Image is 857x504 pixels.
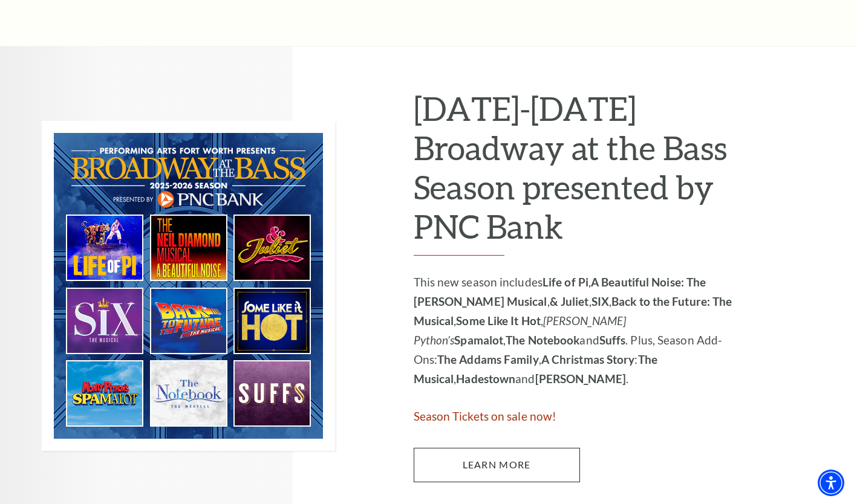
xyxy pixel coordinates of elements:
strong: The Addams Family [437,352,539,366]
strong: [PERSON_NAME] [535,372,626,386]
img: 2025-2026 Broadway at the Bass Season presented by PNC Bank [42,121,335,451]
strong: & Juliet [550,294,589,308]
span: Season Tickets on sale now! [414,409,557,423]
em: [PERSON_NAME] Python’s [414,314,627,347]
strong: Suffs [599,333,626,347]
div: Accessibility Menu [818,470,844,496]
strong: Life of Pi [543,275,588,289]
strong: Spamalot [454,333,503,347]
p: This new season includes , , , , , , , and . Plus, Season Add-Ons: , : , and . [414,273,737,389]
strong: The Notebook [506,333,579,347]
strong: Some Like It Hot [456,314,541,328]
strong: A Christmas Story [541,352,635,366]
strong: SIX [591,294,609,308]
h2: [DATE]-[DATE] Broadway at the Bass Season presented by PNC Bank [414,89,737,256]
a: Learn More 2025-2026 Broadway at the Bass Season presented by PNC Bank [414,448,580,482]
strong: Hadestown [456,372,515,386]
